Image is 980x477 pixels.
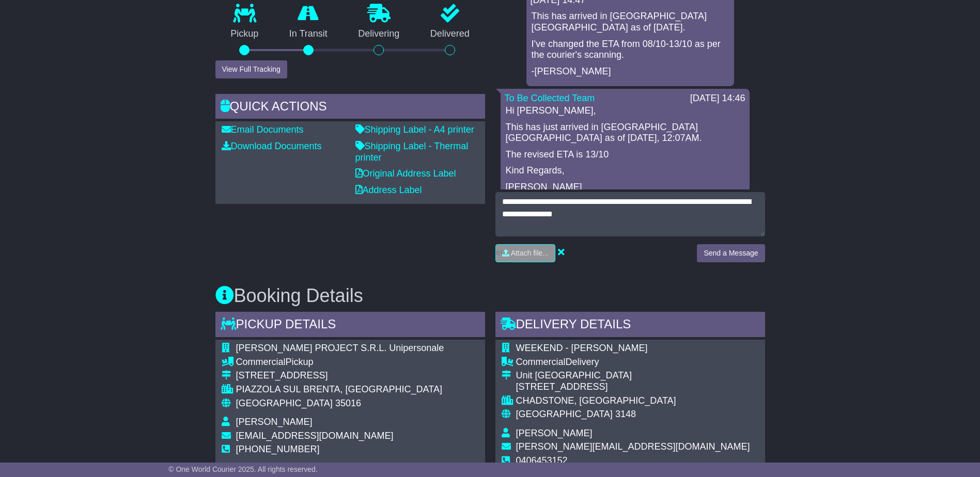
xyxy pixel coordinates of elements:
[355,185,422,195] a: Address Label
[168,465,318,473] span: © One World Courier 2025. All rights reserved.
[274,28,343,40] p: In Transit
[506,105,744,117] p: Hi [PERSON_NAME],
[415,28,485,40] p: Delivered
[697,244,765,262] button: Send a Message
[516,370,750,381] div: Unit [GEOGRAPHIC_DATA]
[516,428,593,438] span: [PERSON_NAME]
[236,384,444,395] div: PIAZZOLA SUL BRENTA, [GEOGRAPHIC_DATA]
[215,28,274,40] p: Pickup
[236,370,444,381] div: [STREET_ADDRESS]
[516,357,750,368] div: Delivery
[495,312,765,340] div: Delivery Details
[215,312,485,340] div: Pickup Details
[335,398,361,408] span: 35016
[516,343,648,353] span: WEEKEND - [PERSON_NAME]
[236,444,320,454] span: [PHONE_NUMBER]
[236,398,333,408] span: [GEOGRAPHIC_DATA]
[215,285,765,306] h3: Booking Details
[506,165,744,177] p: Kind Regards,
[516,357,566,367] span: Commercial
[532,39,729,61] p: I've changed the ETA from 08/10-13/10 as per the courier's scanning.
[343,28,415,40] p: Delivering
[516,409,613,419] span: [GEOGRAPHIC_DATA]
[506,182,744,193] p: [PERSON_NAME]
[532,66,729,77] p: -[PERSON_NAME]
[506,149,744,161] p: The revised ETA is 13/10
[215,94,485,122] div: Quick Actions
[516,381,750,393] div: [STREET_ADDRESS]
[516,395,750,407] div: CHADSTONE, [GEOGRAPHIC_DATA]
[505,93,595,103] a: To Be Collected Team
[236,357,286,367] span: Commercial
[516,441,750,452] span: [PERSON_NAME][EMAIL_ADDRESS][DOMAIN_NAME]
[506,122,744,144] p: This has just arrived in [GEOGRAPHIC_DATA] [GEOGRAPHIC_DATA] as of [DATE], 12:07AM.
[236,357,444,368] div: Pickup
[222,124,304,135] a: Email Documents
[355,141,469,163] a: Shipping Label - Thermal printer
[532,11,729,33] p: This has arrived in [GEOGRAPHIC_DATA] [GEOGRAPHIC_DATA] as of [DATE].
[516,455,568,466] span: 0406453152
[236,343,444,353] span: [PERSON_NAME] PROJECT S.R.L. Unipersonale
[236,431,394,441] span: [EMAIL_ADDRESS][DOMAIN_NAME]
[236,417,313,427] span: [PERSON_NAME]
[690,93,745,104] div: [DATE] 14:46
[222,141,322,151] a: Download Documents
[355,124,474,135] a: Shipping Label - A4 printer
[355,168,456,179] a: Original Address Label
[215,60,287,78] button: View Full Tracking
[615,409,636,419] span: 3148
